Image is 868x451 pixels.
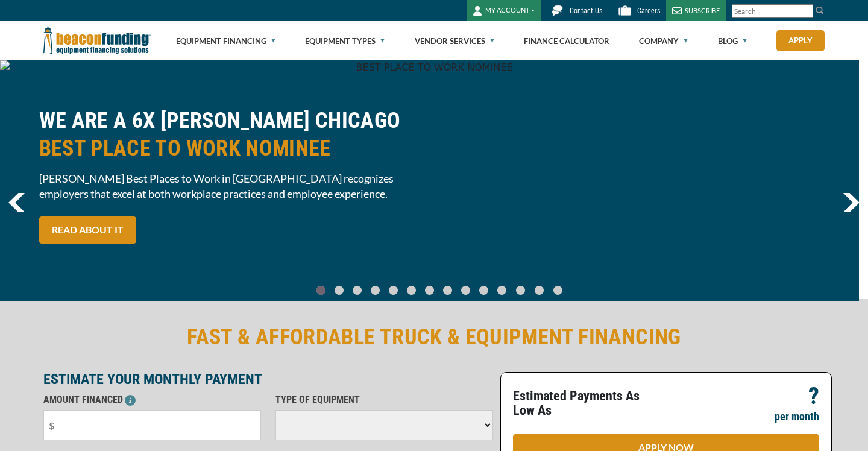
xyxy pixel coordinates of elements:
[43,323,825,351] h2: FAST & AFFORDABLE TRUCK & EQUIPMENT FINANCING
[43,372,493,386] p: ESTIMATE YOUR MONTHLY PAYMENT
[368,285,382,295] a: Go To Slide 3
[570,7,602,15] span: Contact Us
[386,285,400,295] a: Go To Slide 4
[39,216,136,244] a: READ ABOUT IT
[776,30,825,51] a: Apply
[39,171,423,201] span: [PERSON_NAME] Best Places to Work in [GEOGRAPHIC_DATA] recognizes employers that excel at both wo...
[815,5,825,15] img: Search
[843,193,860,212] img: Right Navigator
[275,393,493,407] p: TYPE OF EQUIPMENT
[43,410,261,440] input: $
[800,7,810,16] a: Clear search text
[176,22,275,60] a: Equipment Financing
[476,285,491,295] a: Go To Slide 9
[39,107,423,162] h2: WE ARE A 6X [PERSON_NAME] CHICAGO
[8,193,25,212] a: previous
[808,389,819,403] p: ?
[550,285,565,295] a: Go To Slide 13
[313,285,328,295] a: Go To Slide 0
[532,285,547,295] a: Go To Slide 12
[513,285,528,295] a: Go To Slide 11
[404,285,418,295] a: Go To Slide 5
[43,21,151,60] img: Beacon Funding Corporation logo
[350,285,364,295] a: Go To Slide 2
[8,193,25,212] img: Left Navigator
[775,409,819,424] p: per month
[422,285,436,295] a: Go To Slide 6
[524,22,609,60] a: Finance Calculator
[637,7,660,15] span: Careers
[718,22,747,60] a: Blog
[639,22,688,60] a: Company
[39,134,423,162] span: BEST PLACE TO WORK NOMINEE
[415,22,494,60] a: Vendor Services
[43,393,261,407] p: AMOUNT FINANCED
[732,4,813,18] input: Search
[494,285,509,295] a: Go To Slide 10
[843,193,860,212] a: next
[513,389,659,418] p: Estimated Payments As Low As
[458,285,473,295] a: Go To Slide 8
[305,22,385,60] a: Equipment Types
[332,285,346,295] a: Go To Slide 1
[440,285,454,295] a: Go To Slide 7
